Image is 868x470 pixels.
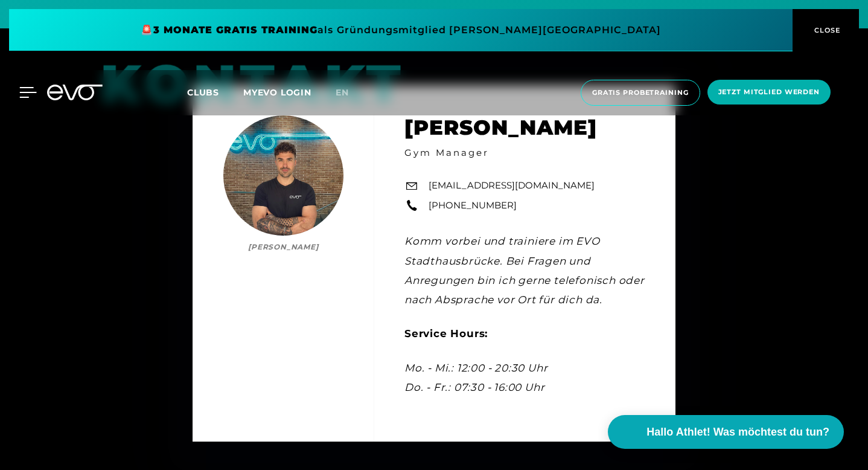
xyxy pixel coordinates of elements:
[187,86,243,98] a: Clubs
[577,80,704,106] a: Gratis Probetraining
[646,424,829,440] span: Hallo Athlet! Was möchtest du tun?
[336,87,349,98] span: en
[608,415,844,449] button: Hallo Athlet! Was möchtest du tun?
[811,25,841,36] span: CLOSE
[429,179,595,193] a: [EMAIL_ADDRESS][DOMAIN_NAME]
[243,87,311,98] a: MYEVO LOGIN
[718,87,820,97] span: Jetzt Mitglied werden
[187,87,219,98] span: Clubs
[704,80,834,106] a: Jetzt Mitglied werden
[793,9,859,51] button: CLOSE
[592,88,689,98] span: Gratis Probetraining
[336,86,363,100] a: en
[429,199,517,213] a: [PHONE_NUMBER]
